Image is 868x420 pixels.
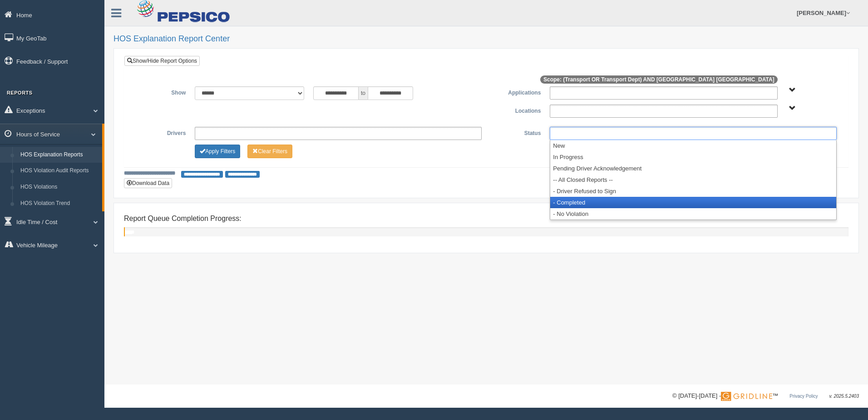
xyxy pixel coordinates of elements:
[124,56,200,66] a: Show/Hide Report Options
[540,75,778,84] span: Scope: (Transport OR Transport Dept) AND [GEOGRAPHIC_DATA] [GEOGRAPHIC_DATA]
[550,174,836,185] li: -- All Closed Reports --
[131,86,190,97] label: Show
[550,151,836,163] li: In Progress
[789,394,818,399] a: Privacy Policy
[195,145,240,158] button: Change Filter Options
[16,147,102,163] a: HOS Explanation Reports
[124,178,172,188] button: Download Data
[247,145,292,158] button: Change Filter Options
[16,179,102,195] a: HOS Violations
[486,127,545,138] label: Status
[359,86,368,100] span: to
[550,140,836,151] li: New
[550,197,836,208] li: - Completed
[486,105,545,115] label: Locations
[550,185,836,197] li: - Driver Refused to Sign
[486,86,545,97] label: Applications
[721,392,772,401] img: Gridline
[124,215,848,223] h4: Report Queue Completion Progress:
[113,35,859,44] h2: HOS Explanation Report Center
[829,394,859,399] span: v. 2025.5.2403
[16,163,102,179] a: HOS Violation Audit Reports
[550,163,836,174] li: Pending Driver Acknowledgement
[672,391,859,401] div: © [DATE]-[DATE] - ™
[16,195,102,212] a: HOS Violation Trend
[550,208,836,220] li: - No Violation
[131,127,190,138] label: Drivers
